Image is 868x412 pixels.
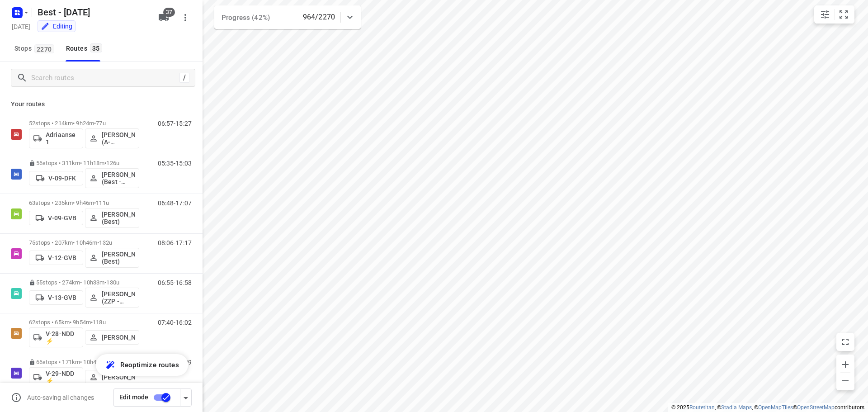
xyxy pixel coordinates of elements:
button: V-09-DFK [29,171,83,185]
span: Edit mode [119,393,148,401]
p: 66 stops • 171km • 10h4m [29,359,139,365]
button: Reoptimize routes [96,354,188,376]
span: 37 [163,8,175,17]
button: Fit zoom [835,5,853,24]
span: 126u [106,160,119,166]
span: Progress (42%) [222,14,270,22]
a: OpenMapTiles [758,404,793,411]
p: 07:40-16:02 [158,319,192,326]
p: V-29-NDD ⚡ [46,370,79,384]
span: Reoptimize routes [120,359,179,371]
p: [PERSON_NAME] (A-flexibleservice - Best - ZZP) [102,131,135,146]
p: 56 stops • 311km • 11h18m [29,160,139,166]
span: 118u [93,319,106,326]
a: OpenStreetMap [797,404,835,411]
span: Stops [14,43,57,54]
p: 52 stops • 214km • 9h24m [29,120,139,127]
p: [PERSON_NAME] (Best) [102,251,135,265]
span: • [91,319,93,326]
p: 62 stops • 65km • 9h54m [29,319,139,326]
p: 06:48-17:07 [158,199,192,207]
button: [PERSON_NAME] (ZZP - Best) [85,288,139,308]
p: [PERSON_NAME] (Best - ZZP) [102,171,135,185]
button: [PERSON_NAME] (A-flexibleservice - Best - ZZP) [85,128,139,148]
div: small contained button group [814,5,854,24]
p: V-12-GVB [48,254,76,261]
p: 75 stops • 207km • 10h46m [29,239,139,246]
span: • [94,199,96,206]
p: 06:57-15:27 [158,120,192,127]
span: 77u [96,120,105,127]
span: • [104,160,106,166]
p: [PERSON_NAME] (Best) [102,211,135,225]
span: 111u [96,199,109,206]
button: [PERSON_NAME] [85,330,139,345]
p: Auto-saving all changes [27,394,94,401]
div: Routes [66,43,105,54]
p: Your routes [11,99,192,109]
span: 2270 [34,44,54,53]
p: 55 stops • 274km • 10h33m [29,279,139,286]
button: V-12-GVB [29,251,83,265]
p: V-28-NDD ⚡ [46,330,79,345]
p: 63 stops • 235km • 9h46m [29,199,139,206]
button: V-28-NDD ⚡ [29,327,83,347]
p: 06:55-16:58 [158,279,192,286]
p: Adriaanse 1 [46,131,79,146]
a: Routetitan [689,404,715,411]
p: [PERSON_NAME] (ZZP - Best) [102,290,135,305]
p: [PERSON_NAME] [102,374,135,381]
p: 08:06-17:17 [158,239,192,246]
a: Stadia Maps [721,404,752,411]
p: [PERSON_NAME] [102,334,135,341]
span: • [97,239,99,246]
span: • [104,279,106,286]
button: V-09-GVB [29,211,83,225]
p: V-09-GVB [48,214,76,222]
div: Progress (42%)964/2270 [214,5,361,29]
input: Search routes [31,71,179,85]
span: 130u [106,279,119,286]
span: • [94,120,96,127]
button: V-29-NDD ⚡ [29,367,83,387]
button: Adriaanse 1 [29,128,83,148]
button: V-13-GVB [29,290,83,305]
li: © 2025 , © , © © contributors [671,404,864,411]
button: [PERSON_NAME] (Best) [85,248,139,268]
button: 37 [155,9,173,27]
div: / [179,73,189,83]
button: [PERSON_NAME] (Best - ZZP) [85,168,139,188]
h5: Project date [8,21,34,32]
p: 05:35-15:03 [158,160,192,167]
p: 964/2270 [303,12,335,23]
button: [PERSON_NAME] [85,370,139,384]
div: Editing [41,22,72,31]
span: 132u [99,239,112,246]
p: V-09-DFK [48,175,76,182]
p: V-13-GVB [48,294,76,301]
span: 35 [90,43,102,52]
button: Map settings [816,5,834,24]
h5: Best - [DATE] [34,5,151,19]
button: [PERSON_NAME] (Best) [85,208,139,228]
div: Driver app settings [180,392,191,403]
